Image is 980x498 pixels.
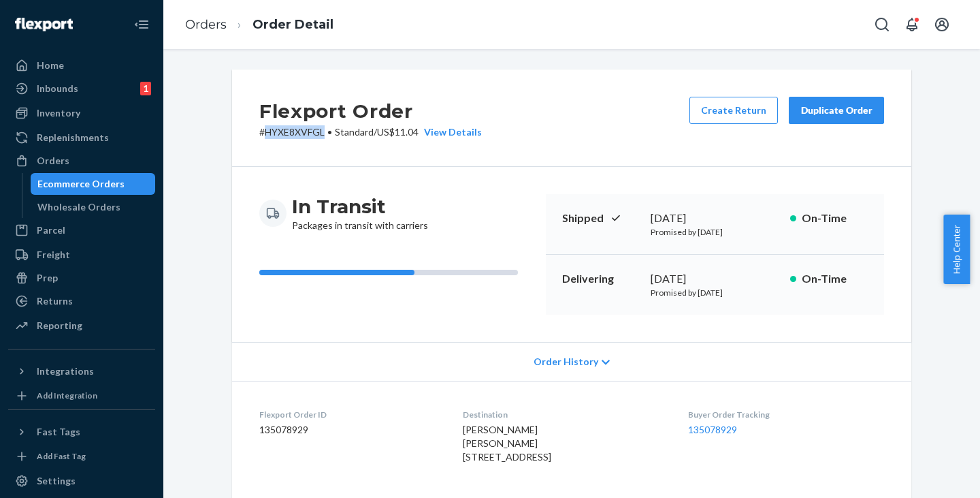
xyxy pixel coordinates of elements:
div: Orders [37,154,69,168]
p: # HYXE8XVFGL / US$11.04 [259,125,482,139]
a: Home [8,55,155,76]
a: Wholesale Orders [31,196,156,218]
button: Open account menu [928,11,955,38]
span: Standard [335,126,374,138]
a: Replenishments [8,127,155,149]
button: Open notifications [898,11,926,38]
button: Help Center [943,215,970,284]
h2: Flexport Order [259,97,482,125]
div: [DATE] [651,211,779,226]
div: Fast Tags [37,425,80,439]
span: Order History [534,355,598,369]
a: Ecommerce Orders [31,173,156,195]
div: Reporting [37,319,82,332]
a: Orders [185,17,227,32]
p: Shipped [562,211,640,226]
div: Returns [37,294,73,308]
button: Close Navigation [128,11,155,38]
a: Freight [8,244,155,266]
p: Delivering [562,271,640,287]
dt: Buyer Order Tracking [688,409,884,420]
div: 1 [140,82,151,95]
h3: In Transit [292,194,428,219]
a: Reporting [8,315,155,337]
p: Promised by [DATE] [651,226,779,238]
a: Inbounds1 [8,78,155,99]
a: Inventory [8,102,155,124]
p: On-Time [802,211,868,226]
dd: 135078929 [259,423,441,437]
button: Duplicate Order [789,97,884,124]
a: Add Integration [8,388,155,404]
p: Promised by [DATE] [651,287,779,298]
span: • [327,126,332,138]
dt: Destination [463,409,666,420]
button: Create Return [689,97,778,124]
a: Returns [8,290,155,312]
div: Inventory [37,106,80,120]
div: Replenishments [37,131,109,144]
dt: Flexport Order ID [259,409,441,420]
div: Ecommerce Orders [37,177,125,191]
div: Parcel [37,223,65,237]
button: View Details [419,125,482,139]
div: Integrations [37,364,94,378]
img: Flexport logo [15,18,73,31]
a: 135078929 [688,424,737,435]
div: [DATE] [651,271,779,287]
div: Duplicate Order [800,104,872,117]
button: Fast Tags [8,421,155,443]
div: Home [37,59,64,72]
span: [PERSON_NAME] [PERSON_NAME] [STREET_ADDRESS] [463,424,551,463]
a: Add Fast Tag [8,448,155,465]
div: Prep [37,271,58,285]
ol: breadcrumbs [174,5,344,45]
p: On-Time [802,271,868,287]
a: Settings [8,470,155,492]
div: Settings [37,474,76,488]
a: Prep [8,267,155,289]
a: Orders [8,150,155,172]
div: Wholesale Orders [37,200,120,214]
a: Parcel [8,219,155,241]
div: Freight [37,248,70,262]
div: Add Integration [37,390,97,401]
button: Integrations [8,360,155,382]
div: Add Fast Tag [37,450,86,462]
div: Packages in transit with carriers [292,194,428,232]
a: Order Detail [252,17,333,32]
button: Open Search Box [868,11,896,38]
div: Inbounds [37,82,78,95]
